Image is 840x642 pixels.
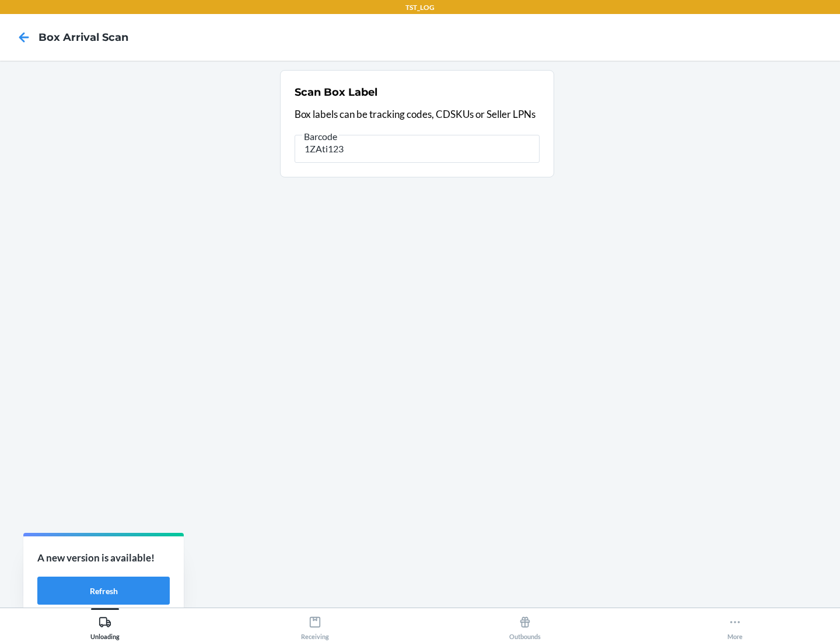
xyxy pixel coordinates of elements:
h2: Scan Box Label [295,85,377,100]
button: More [630,608,840,640]
h4: Box Arrival Scan [38,30,128,45]
span: Barcode [302,131,339,142]
div: Outbounds [509,611,541,640]
div: More [727,611,743,640]
button: Refresh [37,577,170,605]
p: A new version is available! [37,550,170,566]
div: Unloading [90,611,120,640]
button: Outbounds [420,608,630,640]
div: Receiving [301,611,329,640]
p: Box labels can be tracking codes, CDSKUs or Seller LPNs [295,107,540,122]
button: Receiving [210,608,420,640]
p: TST_LOG [405,2,435,13]
input: Barcode [295,135,540,163]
